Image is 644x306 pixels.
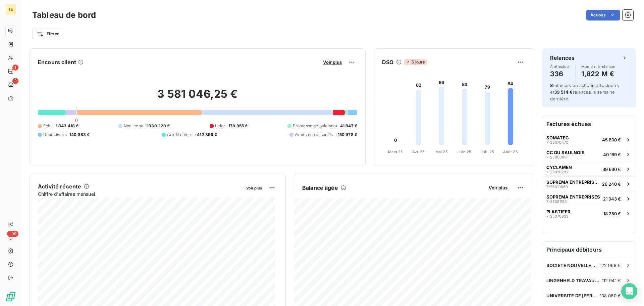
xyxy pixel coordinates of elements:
[7,231,18,237] span: +99
[124,123,143,129] span: Non-échu
[38,87,357,107] h2: 3 581 046,25 €
[228,123,248,129] span: 178 955 €
[546,135,569,140] span: SOMATEC
[542,242,636,258] h6: Principaux débiteurs
[546,165,572,170] span: CYCLAMEN
[542,206,636,221] button: PLASTIFER7-2507083318 250 €
[32,29,63,39] button: Filtrer
[487,185,509,191] button: Voir plus
[503,149,518,154] tspan: Août 25
[602,181,621,187] span: 26 240 €
[586,10,620,20] button: Actions
[602,278,621,283] span: 112 941 €
[43,123,53,129] span: Échu
[546,263,600,268] span: SOCIETE NOUVELLE BEHEM SNB
[388,149,403,154] tspan: Mars 25
[603,211,621,216] span: 18 250 €
[550,83,619,101] span: relances ou actions effectuées et relancés la semaine dernière.
[69,132,90,138] span: 140 983 €
[542,162,636,176] button: CYCLAMEN7-2507029239 630 €
[38,182,81,190] h6: Activité récente
[542,191,636,206] button: SOPREMA ENTREPRISES7-2506115321 043 €
[335,132,357,138] span: -150 978 €
[167,132,192,138] span: Crédit divers
[546,194,600,200] span: SOPREMA ENTREPRISES
[554,89,573,95] span: 39 514 €
[293,123,337,129] span: Promesse de paiement
[382,58,393,66] h6: DSO
[602,167,621,172] span: 39 630 €
[340,123,357,129] span: 41 847 €
[5,79,16,90] a: 2
[546,140,568,144] span: 7-25070470
[546,155,568,159] span: 7-25060817
[546,200,567,204] span: 7-25061153
[581,64,615,69] span: Montant à relancer
[38,58,76,66] h6: Encours client
[546,209,571,214] span: PLASTIFER
[38,190,241,198] span: Chiffre d'affaires mensuel
[404,59,427,65] span: 5 jours
[542,176,636,191] button: SOPREMA ENTREPRISES7-2501086926 240 €
[550,69,570,79] h4: 336
[323,59,342,65] span: Voir plus
[550,54,575,62] h6: Relances
[546,278,602,283] span: LINGENHELD TRAVAUX SPECIAUX
[542,132,636,147] button: SOMATEC7-2507047045 600 €
[302,184,338,192] h6: Balance âgée
[295,132,333,138] span: Avoirs non associés
[603,152,621,157] span: 40 169 €
[12,78,18,84] span: 2
[195,132,217,138] span: -412 399 €
[215,123,226,129] span: Litige
[12,64,18,71] span: 1
[581,69,615,79] h4: 1,622 M €
[32,9,96,21] h3: Tableau de bord
[412,149,425,154] tspan: Avr. 25
[542,147,636,162] button: CC DU SAULNOIS7-2506081740 169 €
[600,293,621,298] span: 108 060 €
[550,64,570,69] span: À effectuer
[5,66,16,77] a: 1
[546,293,600,298] span: UNIVERSITE DE [PERSON_NAME]
[56,123,79,129] span: 1 843 418 €
[321,59,344,65] button: Voir plus
[546,185,568,189] span: 7-25010869
[75,118,78,123] span: 0
[542,116,636,132] h6: Factures échues
[5,4,16,15] div: TE
[146,123,170,129] span: 1 939 220 €
[5,291,16,302] img: Logo LeanPay
[621,283,637,299] div: Open Intercom Messenger
[603,196,621,202] span: 21 043 €
[546,214,569,218] span: 7-25070833
[546,150,585,155] span: CC DU SAULNOIS
[550,83,553,88] span: 3
[489,185,507,190] span: Voir plus
[481,149,494,154] tspan: Juil. 25
[458,149,471,154] tspan: Juin 25
[43,132,67,138] span: Débit divers
[546,179,599,185] span: SOPREMA ENTREPRISES
[244,185,264,191] button: Voir plus
[600,263,621,268] span: 122 968 €
[246,186,262,190] span: Voir plus
[602,137,621,142] span: 45 600 €
[435,149,448,154] tspan: Mai 25
[546,170,569,174] span: 7-25070292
